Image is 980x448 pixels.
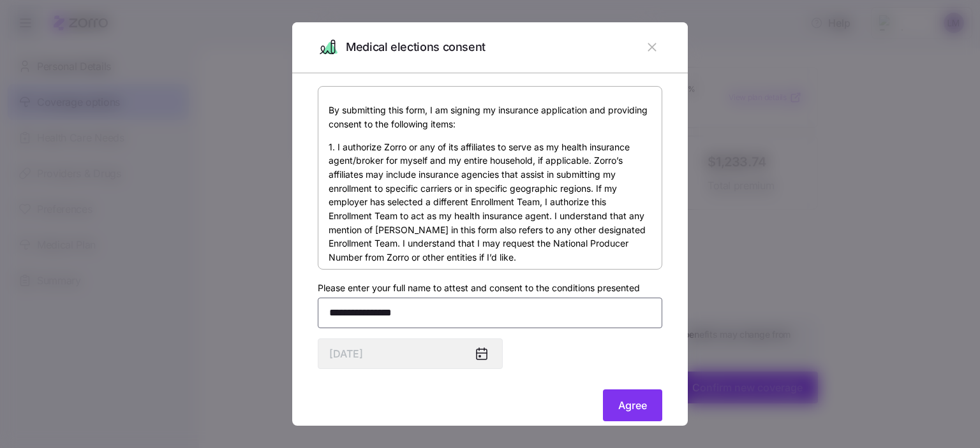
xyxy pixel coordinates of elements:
[346,38,486,57] span: Medical elections consent
[603,389,662,421] button: Agree
[618,398,647,413] span: Agree
[318,338,503,369] input: MM/DD/YYYY
[329,140,651,264] p: 1. I authorize Zorro or any of its affiliates to serve as my health insurance agent/broker for my...
[329,103,651,131] p: By submitting this form, I am signing my insurance application and providing consent to the follo...
[318,281,640,295] label: Please enter your full name to attest and consent to the conditions presented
